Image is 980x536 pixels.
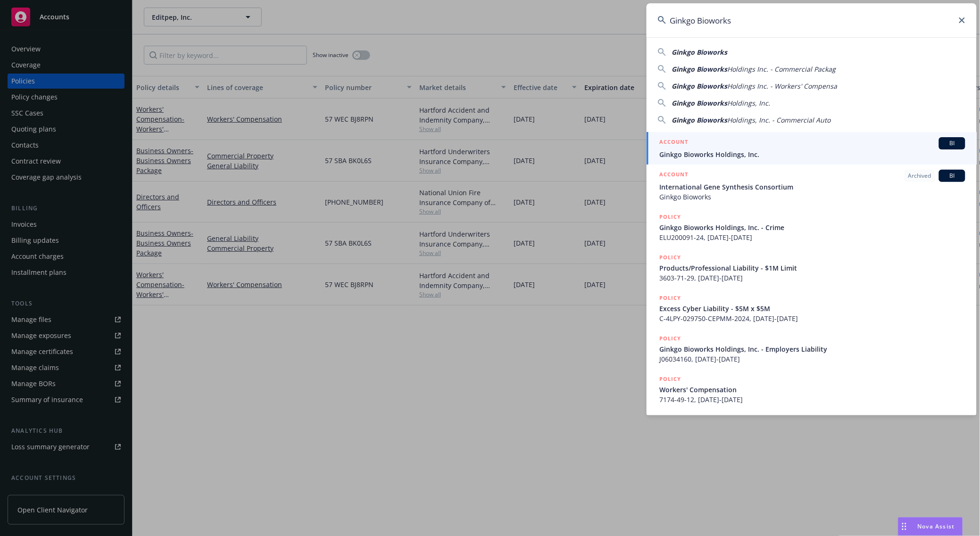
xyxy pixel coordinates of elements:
a: POLICYGinkgo Bioworks Holdings, Inc. - CrimeELU200091-24, [DATE]-[DATE] [647,207,977,247]
h5: ACCOUNT [660,170,689,181]
span: Products/Professional Liability - $1M Limit [660,263,965,273]
span: Nova Assist [918,522,955,530]
a: POLICYGinkgo Bioworks Holdings, Inc. - Employers LiabilityJ06034160, [DATE]-[DATE] [647,329,977,369]
a: POLICYProducts/Professional Liability - $1M Limit3603-71-29, [DATE]-[DATE] [647,247,977,288]
span: Holdings Inc. - Workers' Compensa [728,82,838,91]
span: J06034160, [DATE]-[DATE] [660,354,965,364]
span: Ginkgo Bioworks [672,65,728,74]
a: POLICYExcess Cyber Liability - $5M x $5MC-4LPY-029750-CEPMM-2024, [DATE]-[DATE] [647,288,977,329]
span: Holdings, Inc. - Commercial Auto [728,115,831,124]
span: Workers' Compensation [660,385,965,395]
span: International Gene Synthesis Consortium [660,182,965,192]
span: Ginkgo Bioworks Holdings, Inc. - Employers Liability [660,344,965,354]
h5: POLICY [660,253,681,262]
span: C-4LPY-029750-CEPMM-2024, [DATE]-[DATE] [660,313,965,323]
span: ELU200091-24, [DATE]-[DATE] [660,232,965,242]
h5: POLICY [660,334,681,343]
a: POLICYWorkers' Compensation7174-49-12, [DATE]-[DATE] [647,369,977,410]
span: Holdings, Inc. [728,99,771,107]
a: ACCOUNTBIGinkgo Bioworks Holdings, Inc. [647,132,977,165]
span: Archived [908,172,931,180]
h5: POLICY [660,212,681,222]
span: Ginkgo Bioworks [672,115,728,124]
h5: ACCOUNT [660,137,689,148]
a: ACCOUNTArchivedBIInternational Gene Synthesis ConsortiumGinkgo Bioworks [647,165,977,207]
span: 7174-49-12, [DATE]-[DATE] [660,395,965,404]
span: Ginkgo Bioworks Holdings, Inc. - Crime [660,223,965,232]
span: Ginkgo Bioworks [672,48,728,57]
input: Search... [647,3,977,37]
span: Ginkgo Bioworks Holdings, Inc. [660,149,965,159]
span: Ginkgo Bioworks [672,82,728,91]
span: BI [943,172,962,180]
span: Ginkgo Bioworks [672,99,728,107]
h5: POLICY [660,374,681,384]
span: BI [943,139,962,148]
span: 3603-71-29, [DATE]-[DATE] [660,273,965,283]
span: Holdings Inc. - Commercial Packag [728,65,836,74]
h5: POLICY [660,293,681,303]
button: Nova Assist [898,517,963,536]
span: Excess Cyber Liability - $5M x $5M [660,304,965,313]
span: Ginkgo Bioworks [660,192,965,202]
div: Drag to move [898,518,910,536]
